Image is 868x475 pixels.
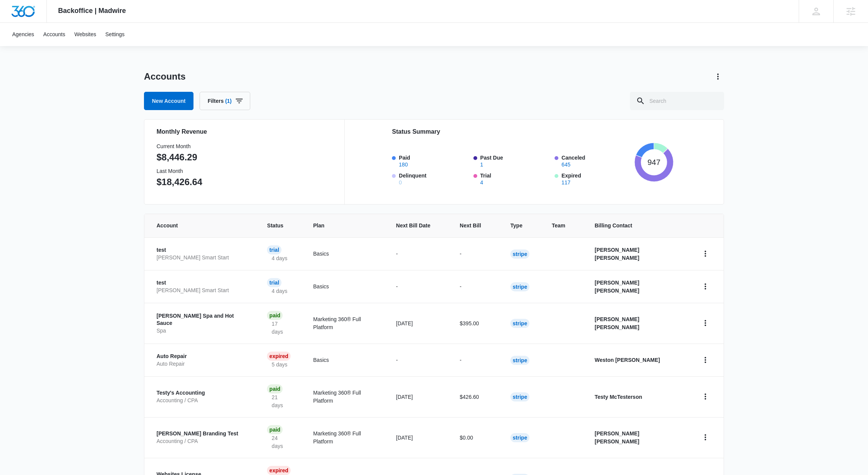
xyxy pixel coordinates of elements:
span: Status [267,222,284,230]
div: Stripe [510,433,529,442]
a: test[PERSON_NAME] Smart Start [157,279,249,294]
div: Stripe [510,392,529,401]
strong: Weston [PERSON_NAME] [595,357,660,363]
a: Websites [70,23,101,46]
div: Paid [267,384,283,393]
p: Spa [157,327,249,335]
span: Account [157,222,238,230]
h3: Last Month [157,167,202,175]
div: Stripe [510,319,529,328]
p: Marketing 360® Full Platform [313,389,378,405]
a: [PERSON_NAME] Branding TestAccounting / CPA [157,430,249,445]
div: Expired [267,352,291,361]
label: Expired [561,172,631,185]
p: Accounting / CPA [157,438,249,445]
button: Past Due [480,162,483,167]
p: 24 days [267,434,295,450]
p: 5 days [267,361,292,369]
p: test [157,246,249,254]
label: Trial [480,172,550,185]
td: $395.00 [451,303,501,344]
strong: [PERSON_NAME] [PERSON_NAME] [595,430,639,445]
a: New Account [144,92,193,110]
td: [DATE] [387,376,451,417]
span: Next Bill Date [396,222,430,230]
a: Testy's AccountingAccounting / CPA [157,389,249,404]
span: Plan [313,222,378,230]
p: [PERSON_NAME] Smart Start [157,287,249,294]
label: Paid [399,154,469,167]
button: home [699,390,711,403]
h2: Monthly Revenue [157,127,335,136]
label: Past Due [480,154,550,167]
td: $426.60 [451,376,501,417]
p: Marketing 360® Full Platform [313,430,378,446]
button: Actions [712,70,724,83]
button: home [699,248,711,260]
a: Agencies [8,23,39,46]
p: Auto Repair [157,353,249,360]
p: 4 days [267,287,292,295]
button: home [699,280,711,293]
input: Search [630,92,724,110]
tspan: 947 [647,158,660,166]
button: home [699,317,711,329]
td: - [451,237,501,270]
label: Delinquent [399,172,469,185]
a: Accounts [39,23,70,46]
p: [PERSON_NAME] Branding Test [157,430,249,438]
strong: Testy McTesterson [595,394,642,400]
span: (1) [225,98,232,104]
td: - [387,344,451,376]
span: Next Bill [460,222,481,230]
p: [PERSON_NAME] Smart Start [157,254,249,262]
p: 4 days [267,254,292,262]
div: Stripe [510,356,529,365]
p: [PERSON_NAME] Spa and Hot Sauce [157,312,249,327]
strong: [PERSON_NAME] [PERSON_NAME] [595,247,639,261]
span: Billing Contact [595,222,681,230]
p: 21 days [267,393,295,409]
td: - [387,237,451,270]
span: Type [510,222,523,230]
p: 17 days [267,320,295,336]
td: [DATE] [387,417,451,458]
td: - [387,270,451,303]
a: [PERSON_NAME] Spa and Hot SauceSpa [157,312,249,335]
p: Basics [313,250,378,258]
p: Auto Repair [157,360,249,368]
h2: Status Summary [392,127,673,136]
td: - [451,270,501,303]
p: Basics [313,283,378,291]
a: Auto RepairAuto Repair [157,353,249,368]
button: home [699,431,711,443]
p: Testy's Accounting [157,389,249,397]
button: Expired [561,180,570,185]
p: $8,446.29 [157,150,202,164]
p: Accounting / CPA [157,397,249,405]
label: Canceled [561,154,631,167]
button: Filters(1) [200,92,250,110]
div: Paid [267,311,283,320]
td: [DATE] [387,303,451,344]
p: test [157,279,249,287]
div: Stripe [510,249,529,259]
div: Stripe [510,282,529,291]
td: $0.00 [451,417,501,458]
p: $18,426.64 [157,175,202,189]
h3: Current Month [157,142,202,150]
button: Canceled [561,162,570,167]
p: Basics [313,356,378,364]
h1: Accounts [144,71,185,82]
div: Trial [267,245,281,254]
td: - [451,344,501,376]
strong: [PERSON_NAME] [PERSON_NAME] [595,280,639,294]
a: test[PERSON_NAME] Smart Start [157,246,249,261]
div: Paid [267,425,283,434]
button: home [699,354,711,366]
div: Trial [267,278,281,287]
button: Paid [399,162,408,167]
div: Expired [267,466,291,475]
p: Marketing 360® Full Platform [313,315,378,331]
a: Settings [101,23,129,46]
